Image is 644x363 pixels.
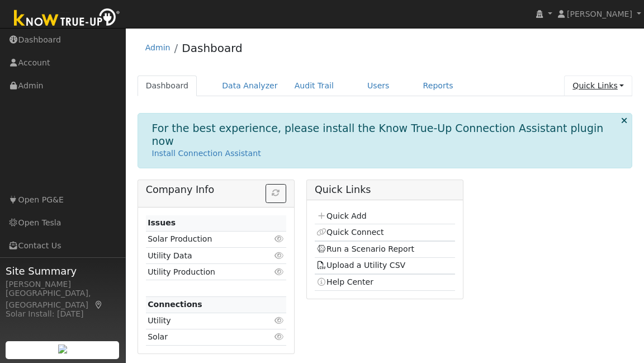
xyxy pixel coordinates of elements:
a: Dashboard [138,76,197,96]
span: [PERSON_NAME] [567,10,632,18]
div: Solar Install: [DATE] [6,308,120,320]
td: Utility Production [146,264,264,280]
a: Run a Scenario Report [316,244,414,253]
a: Quick Connect [316,228,383,237]
a: Quick Links [564,76,632,96]
a: Map [94,300,104,309]
strong: Issues [148,218,176,227]
td: Solar Production [146,231,264,247]
td: Utility [146,313,264,329]
strong: Connections [148,300,202,309]
a: Admin [145,43,171,52]
img: retrieve [58,345,67,353]
a: Users [359,76,398,96]
a: Audit Trail [286,76,342,96]
a: Upload a Utility CSV [316,261,405,270]
h5: Company Info [146,184,286,196]
div: [GEOGRAPHIC_DATA], [GEOGRAPHIC_DATA] [6,287,120,311]
td: Solar [146,329,264,345]
i: Click to view [274,268,285,276]
a: Reports [415,76,462,96]
h1: For the best experience, please install the Know True-Up Connection Assistant plugin now [152,122,618,148]
img: Know True-Up [8,6,126,31]
a: Quick Add [316,211,366,220]
td: Utility Data [146,248,264,264]
i: Click to view [274,333,285,341]
a: Data Analyzer [214,76,286,96]
span: Site Summary [6,263,120,279]
div: [PERSON_NAME] [6,279,120,290]
a: Install Connection Assistant [152,149,261,158]
h5: Quick Links [315,184,455,196]
a: Dashboard [182,41,243,55]
i: Click to view [274,252,285,260]
i: Click to view [274,235,285,243]
i: Click to view [274,317,285,324]
a: Help Center [316,277,373,286]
